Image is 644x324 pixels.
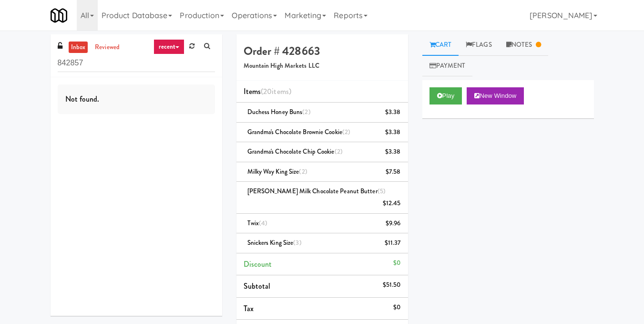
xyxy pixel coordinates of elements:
[244,63,401,70] h5: Mountain High Markets LLC
[386,218,401,230] div: $9.96
[247,187,386,196] span: [PERSON_NAME] Milk Chocolate Peanut Butter
[247,127,351,136] span: Grandma's Chocolate Brownie Cookie
[422,55,473,77] a: Payment
[51,7,67,24] img: Micromart
[393,302,400,314] div: $0
[383,279,401,291] div: $51.50
[499,34,549,56] a: Notes
[247,107,311,116] span: Duchess Honey Buns
[383,198,401,209] div: $12.45
[58,54,215,72] input: Search vision orders
[153,39,185,54] a: recent
[247,147,343,156] span: Grandma's Chocolate Chip Cookie
[247,219,268,228] span: Twix
[261,86,291,97] span: (20 )
[385,126,401,138] div: $3.38
[393,257,400,269] div: $0
[244,86,291,97] span: Items
[69,42,88,53] a: inbox
[385,237,401,249] div: $11.37
[244,259,272,270] span: Discount
[293,238,301,247] span: (3)
[259,219,267,228] span: (4)
[244,281,271,292] span: Subtotal
[385,106,401,118] div: $3.38
[302,107,310,116] span: (2)
[299,167,307,176] span: (2)
[335,147,343,156] span: (2)
[459,34,499,56] a: Flags
[467,87,524,105] button: New Window
[272,86,289,97] ng-pluralize: items
[244,303,254,314] span: Tax
[378,187,386,196] span: (5)
[247,238,302,247] span: Snickers King Size
[342,127,350,136] span: (2)
[247,167,307,176] span: Milky Way King Size
[92,42,122,53] a: reviewed
[385,146,401,158] div: $3.38
[429,87,462,105] button: Play
[422,34,459,56] a: Cart
[65,94,100,105] span: Not found.
[386,166,401,178] div: $7.58
[244,45,401,57] h4: Order # 428663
